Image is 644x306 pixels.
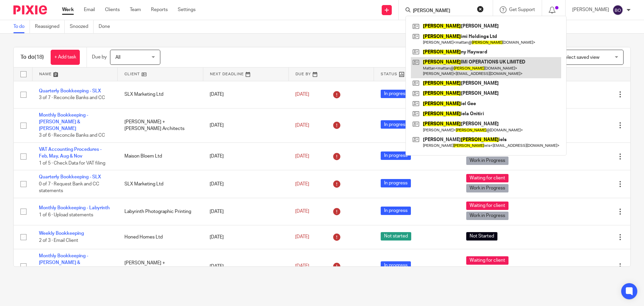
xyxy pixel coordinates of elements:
td: [DATE] [203,170,288,198]
a: Quarterly Bookkeeping - SLX [39,175,101,179]
span: In progress [381,90,411,98]
span: [DATE] [295,182,309,186]
td: Honed Homes Ltd [118,225,203,249]
td: SLX Marketing Ltd [118,81,203,108]
span: Waiting for client [466,174,508,182]
span: 3 of 7 · Reconcile Banks and CC [39,96,105,100]
span: In progress [381,151,411,160]
td: [DATE] [203,225,288,249]
td: Labyrinth Photographic Printing [118,198,203,225]
span: Select saved view [562,55,599,60]
span: 3 of 6 · Reconcile Banks and CC [39,133,105,138]
span: 0 of 7 · Request Bank and CC statements [39,182,99,193]
a: Email [84,6,95,13]
span: In progress [381,120,411,129]
a: Work [62,6,74,13]
span: [DATE] [295,235,309,239]
a: Snoozed [70,20,94,33]
a: Quarterly Bookkeeping - SLX [39,89,101,93]
a: Reassigned [35,20,65,33]
a: + Add task [51,50,80,65]
a: Monthly Bookkeeping - Labyrinth [39,206,110,210]
td: [DATE] [203,108,288,143]
span: Work in Progress [466,266,508,275]
p: [PERSON_NAME] [572,6,609,13]
span: Waiting for client [466,202,508,210]
span: Work in Progress [466,157,508,165]
img: svg%3E [612,5,623,15]
span: [DATE] [295,209,309,214]
span: In progress [381,179,411,187]
a: Done [99,20,115,33]
a: Reports [151,6,168,13]
span: Waiting for client [466,256,508,265]
span: Work in Progress [466,184,508,192]
td: SLX Marketing Ltd [118,170,203,198]
span: All [115,55,120,60]
a: Settings [178,6,196,13]
img: Pixie [13,5,47,14]
span: In progress [381,261,411,270]
a: Monthly Bookkeeping - [PERSON_NAME] & [PERSON_NAME] [39,254,88,272]
td: [DATE] [203,143,288,170]
a: Weekly Bookkeeping [39,231,84,236]
td: [DATE] [203,198,288,225]
a: Clients [105,6,120,13]
span: In progress [381,207,411,215]
span: (18) [35,54,44,60]
a: Monthly Bookkeeping - [PERSON_NAME] & [PERSON_NAME] [39,113,88,131]
td: Maison Bloem Ltd [118,143,203,170]
td: [PERSON_NAME] + [PERSON_NAME] Architects [118,249,203,284]
span: 1 of 5 · Check Data for VAT filing [39,161,105,166]
span: 2 of 3 · Email Client [39,238,78,243]
td: [DATE] [203,81,288,108]
span: [DATE] [295,264,309,269]
td: [DATE] [203,249,288,284]
span: Not started [381,232,411,241]
a: VAT Accounting Procedures - Feb, May, Aug & Nov [39,147,102,159]
a: To do [13,20,30,33]
input: Search [412,8,473,14]
span: [DATE] [295,92,309,97]
span: [DATE] [295,123,309,128]
span: Work in Progress [466,212,508,220]
a: Team [130,6,141,13]
span: Not Started [466,232,497,241]
td: [PERSON_NAME] + [PERSON_NAME] Architects [118,108,203,143]
button: Clear [477,6,484,12]
p: Due by [92,54,107,60]
span: 1 of 6 · Upload statements [39,213,93,217]
span: Get Support [509,7,535,12]
h1: To do [20,54,44,61]
span: [DATE] [295,154,309,159]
